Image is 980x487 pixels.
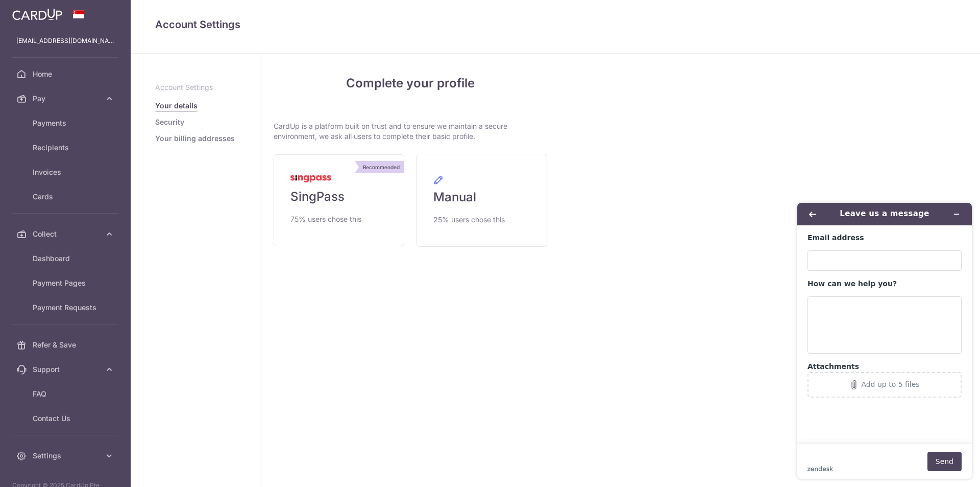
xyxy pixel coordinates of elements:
span: Cards [33,192,100,202]
span: Recipients [33,143,100,153]
a: Your billing addresses [155,133,235,144]
span: Payment Pages [33,278,100,288]
span: Dashboard [33,253,100,264]
span: Home [33,69,100,79]
a: Security [155,117,184,127]
span: Refer & Save [33,340,100,350]
img: MyInfoLogo [290,175,331,182]
span: Payments [33,118,100,128]
span: Manual [433,189,476,205]
span: 75% users chose this [290,213,361,225]
h4: Account Settings [155,16,955,33]
span: Settings [33,451,100,461]
span: SingPass [290,189,345,205]
span: Contact Us [33,413,100,424]
iframe: Find more information here [789,195,980,487]
h4: Complete your profile [274,74,547,92]
a: Recommended SingPass 75% users chose this [274,154,404,246]
span: 25% users chose this [433,214,505,226]
span: Pay [33,94,100,104]
img: CardUp [12,8,62,20]
a: Manual 25% users chose this [416,154,547,247]
span: Payment Requests [33,303,100,313]
span: Support [33,364,100,375]
span: Collect [33,229,100,239]
span: FAQ [33,389,100,399]
p: CardUp is a platform built on trust and to ensure we maintain a secure environment, we ask all us... [274,121,547,142]
div: Recommended [359,161,404,173]
span: Help [23,7,44,16]
span: Invoices [33,167,100,177]
p: [EMAIL_ADDRESS][DOMAIN_NAME] [16,36,114,46]
p: Account Settings [155,82,236,92]
a: Your details [155,101,198,111]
